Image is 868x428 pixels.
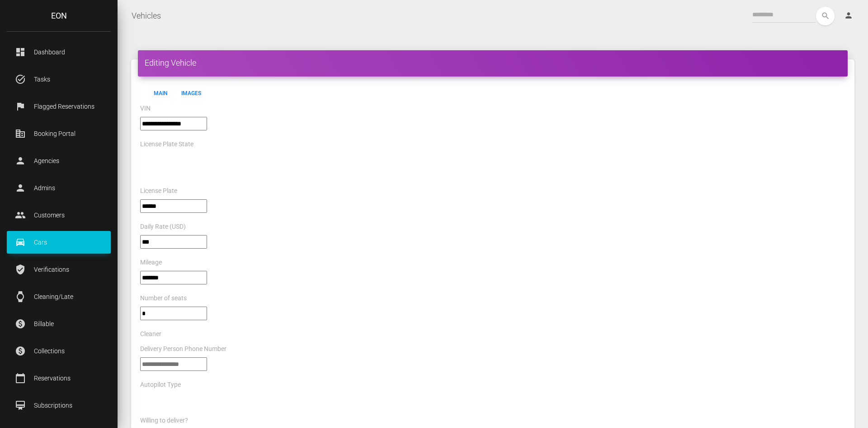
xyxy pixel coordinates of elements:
p: Dashboard [14,45,104,59]
label: Daily Rate (USD) [140,222,186,231]
p: Cleaning/Late [14,290,104,303]
a: card_membership Subscriptions [7,394,111,417]
p: Tasks [14,72,104,86]
label: Autopilot Type [140,380,181,390]
label: Cleaner [140,330,161,339]
p: Booking Portal [14,127,104,140]
p: Flagged Reservations [14,100,104,113]
a: dashboard Dashboard [7,41,111,63]
p: Admins [14,181,104,195]
a: watch Cleaning/Late [7,285,111,308]
p: Collections [14,344,104,358]
p: Verifications [14,263,104,276]
a: verified_user Verifications [7,258,111,281]
a: paid Billable [7,313,111,335]
label: License Plate State [140,140,193,149]
a: Main [147,83,175,103]
label: Willing to deliver? [140,416,188,425]
a: Images [175,83,208,103]
label: VIN [140,104,151,113]
p: Agencies [14,154,104,168]
a: calendar_today Reservations [7,367,111,390]
a: paid Collections [7,340,111,362]
p: Cars [14,236,104,249]
label: Delivery Person Phone Number [140,345,226,354]
a: people Customers [7,204,111,226]
a: person Agencies [7,149,111,172]
a: Vehicles [132,5,161,27]
button: search [816,7,835,25]
label: Mileage [140,258,162,267]
p: Billable [14,317,104,331]
label: License Plate [140,187,177,196]
h4: Editing Vehicle [145,57,841,68]
p: Subscriptions [14,399,104,412]
a: task_alt Tasks [7,68,111,91]
p: Customers [14,208,104,222]
a: corporate_fare Booking Portal [7,122,111,145]
a: person [837,7,861,25]
p: Reservations [14,371,104,385]
a: flag Flagged Reservations [7,95,111,118]
i: person [844,11,853,20]
a: person Admins [7,177,111,199]
label: Number of seats [140,294,187,303]
a: drive_eta Cars [7,231,111,254]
